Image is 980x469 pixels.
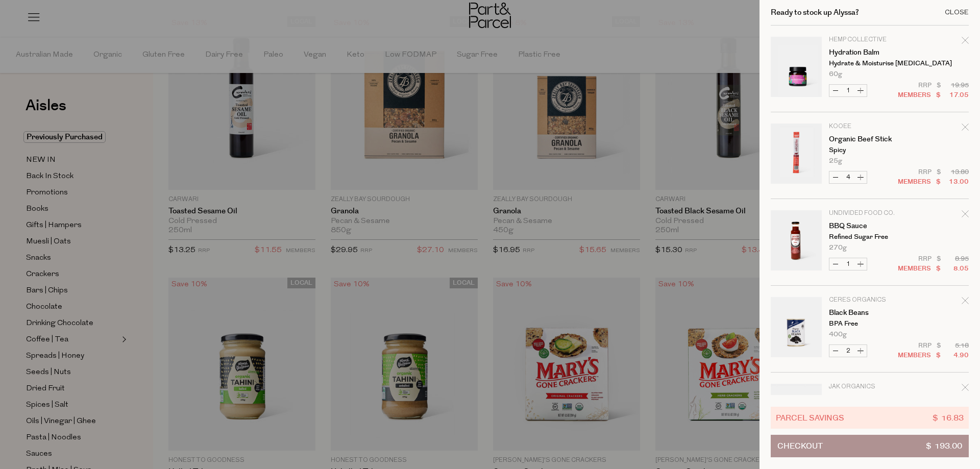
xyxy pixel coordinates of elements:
span: 25g [829,158,842,164]
p: BPA Free [829,320,908,327]
a: Hydration Balm [829,49,908,56]
p: Hemp Collective [829,37,908,43]
input: QTY BBQ Sauce [842,258,854,270]
div: Remove Black Beans [962,295,969,309]
span: 270g [829,244,847,251]
span: Checkout [777,435,823,457]
a: Black Beans [829,309,908,316]
input: QTY Black Beans [842,345,854,357]
span: 400g [829,331,847,338]
input: QTY Organic Beef Stick [842,171,854,183]
div: Remove Organic Beef Stick [962,122,969,136]
h2: Ready to stock up Alyssa? [771,9,859,16]
p: Undivided Food Co. [829,210,908,216]
a: Organic Beef Stick [829,136,908,143]
p: Hydrate & Moisturise [MEDICAL_DATA] [829,60,908,67]
div: Remove Hydration Balm [962,35,969,49]
p: Ceres Organics [829,297,908,303]
a: BBQ Sauce [829,223,908,230]
p: KOOEE [829,124,908,130]
div: Close [945,9,969,16]
span: $ 193.00 [926,435,962,457]
span: $ 16.83 [933,412,964,424]
span: 60g [829,71,842,78]
span: Parcel Savings [776,412,844,424]
p: Jak Organics [829,384,908,390]
p: Spicy [829,147,908,154]
p: Refined Sugar Free [829,234,908,240]
div: Remove Water Wipes [962,382,969,396]
button: Checkout$ 193.00 [771,435,969,457]
input: QTY Hydration Balm [842,85,854,96]
div: Remove BBQ Sauce [962,209,969,223]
